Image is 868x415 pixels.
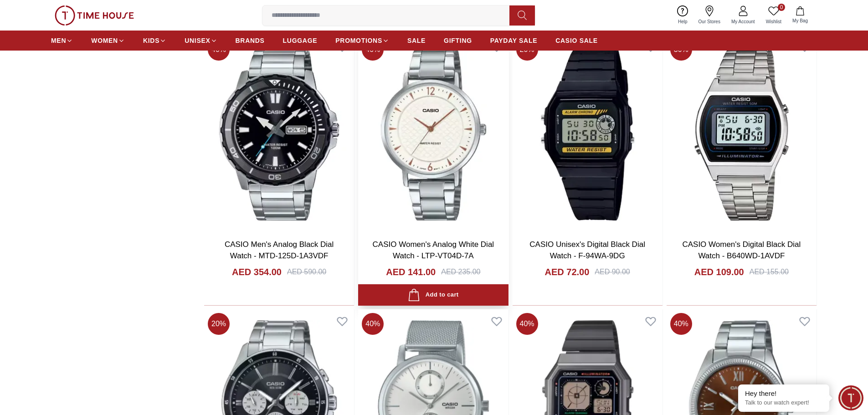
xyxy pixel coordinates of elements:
[335,36,382,45] span: PROMOTIONS
[674,18,691,25] span: Help
[362,313,384,335] span: 40 %
[555,36,598,45] span: CASIO SALE
[762,18,785,25] span: Wishlist
[490,32,537,49] a: PAYDAY SALE
[545,266,590,278] h4: AED 72.00
[91,32,125,49] a: WOMEN
[670,313,692,335] span: 40 %
[695,18,724,25] span: Our Stores
[407,36,426,45] span: SALE
[373,240,494,261] a: CASIO Women's Analog White Dial Watch - LTP-VT04D-7A
[225,240,334,261] a: CASIO Men's Analog Black Dial Watch - MTD-125D-1A3VDF
[745,389,822,398] div: Hey there!
[408,289,458,301] div: Add to cart
[143,36,159,45] span: KIDS
[283,32,318,49] a: LUGGAGE
[778,4,785,11] span: 0
[673,4,693,27] a: Help
[51,36,66,45] span: MEN
[185,32,217,49] a: UNISEX
[789,17,812,24] span: My Bag
[51,32,73,49] a: MEN
[287,266,326,277] div: AED 590.00
[386,266,436,278] h4: AED 141.00
[745,399,822,407] p: Talk to our watch expert!
[694,266,744,278] h4: AED 109.00
[232,266,282,278] h4: AED 354.00
[335,32,389,49] a: PROMOTIONS
[838,385,863,410] div: Chat Widget
[444,32,472,49] a: GIFTING
[236,32,265,49] a: BRANDS
[529,240,645,261] a: CASIO Unisex's Digital Black Dial Watch - F-94WA-9DG
[513,35,663,231] img: CASIO Unisex's Digital Black Dial Watch - F-94WA-9DG
[236,36,265,45] span: BRANDS
[91,36,118,45] span: WOMEN
[728,18,759,25] span: My Account
[444,36,472,45] span: GIFTING
[208,313,230,335] span: 20 %
[750,266,789,277] div: AED 155.00
[185,36,210,45] span: UNISEX
[682,240,801,261] a: CASIO Women's Digital Black Dial Watch - B640WD-1AVDF
[555,32,598,49] a: CASIO SALE
[693,4,726,27] a: Our Stores
[595,266,630,277] div: AED 90.00
[490,36,537,45] span: PAYDAY SALE
[283,36,318,45] span: LUGGAGE
[143,32,166,49] a: KIDS
[55,5,134,26] img: ...
[358,284,508,306] button: Add to cart
[787,5,813,26] button: My Bag
[516,313,538,335] span: 40 %
[441,266,480,277] div: AED 235.00
[407,32,426,49] a: SALE
[667,35,817,231] img: CASIO Women's Digital Black Dial Watch - B640WD-1AVDF
[204,35,354,231] img: CASIO Men's Analog Black Dial Watch - MTD-125D-1A3VDF
[760,4,787,27] a: 0Wishlist
[358,35,508,231] img: CASIO Women's Analog White Dial Watch - LTP-VT04D-7A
